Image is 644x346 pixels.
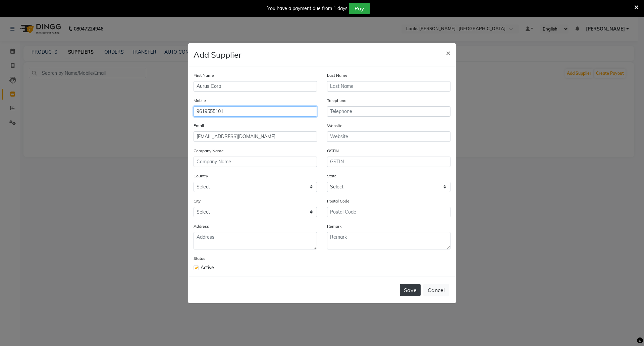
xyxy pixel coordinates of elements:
label: Mobile [194,98,206,104]
span: Active [201,264,214,271]
button: Cancel [423,284,449,296]
div: You have a payment due from 1 days [267,5,347,12]
input: Telephone [327,106,450,117]
button: Pay [349,3,370,14]
label: Email [194,123,204,129]
label: Telephone [327,98,346,104]
label: Company Name [194,148,224,154]
label: GSTIN [327,148,339,154]
label: City [194,198,201,204]
label: Address [194,223,209,229]
button: Close [440,43,456,62]
input: Company Name [194,157,317,167]
label: Postal Code [327,198,350,204]
input: Last Name [327,81,450,92]
label: Country [194,173,208,179]
label: Status [194,255,205,262]
input: Email [194,131,317,142]
input: Website [327,131,450,142]
label: Website [327,123,342,129]
input: First Name [194,81,317,92]
input: GSTIN [327,157,450,167]
label: First Name [194,72,214,78]
span: × [446,48,450,58]
h4: Add Supplier [194,49,241,61]
input: Mobile [194,106,317,117]
button: Save [400,284,421,296]
label: Remark [327,223,341,229]
input: Postal Code [327,207,450,217]
label: Last Name [327,72,347,78]
label: State [327,173,337,179]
